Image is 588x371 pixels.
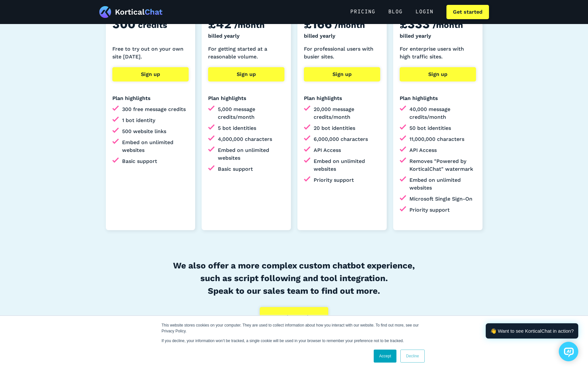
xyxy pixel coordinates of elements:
[208,94,284,102] p: Plan highlights
[304,32,380,40] p: billed yearly
[208,70,284,78] div: Sign up
[374,350,397,363] a: Accept
[409,146,476,154] p: API Access
[409,195,472,203] p: Microsoft Single Sign-On
[162,338,427,344] p: If you decline, your information won’t be tracked, a single cookie will be used in your browser t...
[446,5,489,19] a: Get started
[234,20,265,31] h3: /month
[218,124,284,132] p: 5 bot identities
[314,176,380,184] p: Priority support
[409,206,450,214] p: Priority support
[382,5,409,19] a: BLOG
[162,322,427,334] p: This website stores cookies on your computer. They are used to collect information about how you ...
[218,105,284,121] p: 5,000 message credits/month
[208,45,284,61] p: For getting started at a reasonable volume.
[112,45,189,61] p: Free to try out on your own site [DATE].
[273,314,315,321] div: Speak to sales
[122,117,189,124] p: 1 bot identity
[122,139,189,154] p: Embed on unlimited websites
[400,94,476,102] p: Plan highlights
[260,307,328,328] a: Speak to sales
[122,105,189,113] p: 300 free message credits
[400,16,430,32] h2: £333
[344,5,382,19] a: PRICING
[409,176,476,192] p: Embed on unlimited websites
[400,45,476,61] p: For enterprise users with high traffic sites.
[138,20,167,31] h3: credits
[314,135,380,143] p: 6,000,000 characters
[432,20,463,31] h3: /month
[314,146,380,154] p: API Access
[304,45,380,61] p: For professional users with busier sites.
[409,105,476,121] p: 40,000 message credits/month
[304,94,380,102] p: Plan highlights
[400,350,424,363] a: Decline
[409,124,476,132] p: 50 bot identities
[218,165,284,173] p: Basic support
[409,5,440,19] a: Login
[400,70,476,78] div: Sign up
[409,135,476,143] p: 11,000,000 characters
[218,146,284,162] p: Embed on unlimited websites
[314,124,380,132] p: 20 bot identities
[112,16,135,32] h2: 300
[314,157,380,173] p: Embed on unlimited websites
[304,16,332,32] h2: £166
[409,157,476,173] p: Removes "Powered by KorticalChat" watermark
[208,32,284,40] p: billed yearly
[304,67,380,81] a: Sign up
[164,259,424,297] h3: We also offer a more complex custom chatbot experience, such as script following and tool integra...
[304,70,380,78] div: Sign up
[314,105,380,121] p: 20,000 message credits/month
[208,16,231,32] h2: £42
[112,67,189,81] a: Sign up
[112,94,189,102] p: Plan highlights
[334,20,365,31] h3: /month
[400,67,476,81] a: Sign up
[208,67,284,81] a: Sign up
[400,32,476,40] p: billed yearly
[218,135,284,143] p: 4,000,000 characters
[112,70,189,78] div: Sign up
[122,128,189,135] p: 500 website links
[122,157,189,165] p: Basic support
